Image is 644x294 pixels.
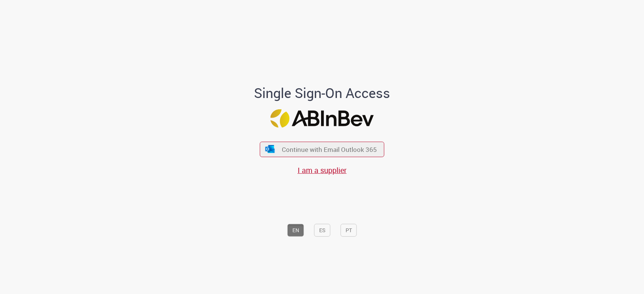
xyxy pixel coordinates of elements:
img: ícone Azure/Microsoft 360 [264,145,275,153]
a: I am a supplier [298,165,347,175]
h1: Single Sign-On Access [217,85,427,100]
button: PT [341,224,357,237]
button: ES [314,224,330,237]
img: Logo ABInBev [271,109,374,128]
span: Continue with Email Outlook 365 [282,145,377,154]
button: ícone Azure/Microsoft 360 Continue with Email Outlook 365 [260,142,384,157]
button: EN [287,224,304,237]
